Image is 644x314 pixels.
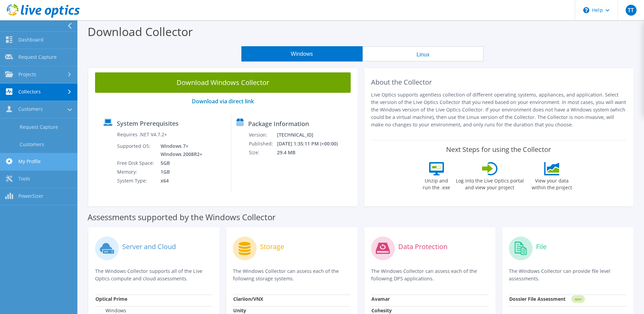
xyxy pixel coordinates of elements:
label: Data Protection [398,243,447,250]
td: x64 [155,176,204,185]
label: Next Steps for using the Collector [446,145,551,154]
p: The Windows Collector can assess each of the following storage systems. [233,267,350,282]
td: 1GB [155,168,204,176]
p: The Windows Collector can assess each of the following DPS applications. [371,267,489,282]
label: Download Collector [88,24,193,39]
label: File [536,243,547,250]
td: Size: [249,148,277,157]
h2: About the Collector [371,78,627,86]
strong: Clariion/VNX [233,296,263,302]
p: Live Optics supports agentless collection of different operating systems, appliances, and applica... [371,91,627,128]
label: Storage [260,243,284,250]
button: Linux [363,46,484,62]
strong: Unity [233,307,246,314]
td: Published: [249,139,277,148]
label: View your data within the project [528,175,576,191]
strong: Optical Prime [95,296,127,302]
label: Package Information [248,120,309,127]
td: System Type: [117,176,155,185]
button: Windows [241,46,363,62]
td: Windows 7+ Windows 2008R2+ [155,142,204,159]
label: System Prerequisites [117,120,179,127]
td: Supported OS: [117,142,155,159]
label: Unzip and run the .exe [421,175,452,191]
tspan: NEW! [574,297,581,301]
strong: Dossier File Assessment [509,296,566,302]
strong: Avamar [371,296,390,302]
td: 29.4 MB [277,148,347,157]
p: The Windows Collector supports all of the Live Optics compute and cloud assessments. [95,267,213,282]
td: Version: [249,130,277,139]
td: 5GB [155,159,204,168]
label: Requires .NET V4.7.2+ [117,131,167,138]
td: Free Disk Space: [117,159,155,168]
p: The Windows Collector can provide file level assessments. [509,267,626,282]
label: Windows [95,307,126,314]
strong: Cohesity [371,307,392,314]
a: Download Windows Collector [95,72,351,93]
span: TT [626,5,637,16]
svg: \n [583,7,589,13]
label: Server and Cloud [122,243,176,250]
td: Memory: [117,168,155,176]
label: Log into the Live Optics portal and view your project [456,175,524,191]
label: Assessments supported by the Windows Collector [88,214,276,221]
a: Download via direct link [192,98,254,105]
td: [DATE] 1:35:11 PM (+00:00) [277,139,347,148]
td: [TECHNICAL_ID] [277,130,347,139]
